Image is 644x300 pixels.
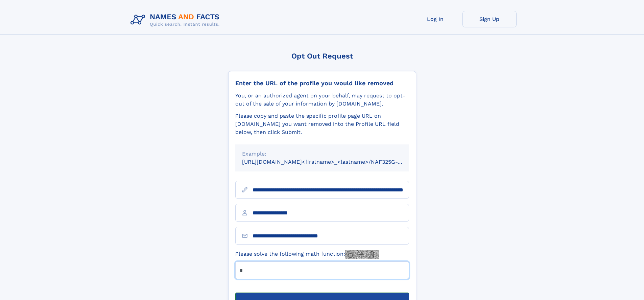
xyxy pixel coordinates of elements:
[235,92,409,108] div: You, or an authorized agent on your behalf, may request to opt-out of the sale of your informatio...
[235,250,379,259] label: Please solve the following math function:
[242,159,422,165] small: [URL][DOMAIN_NAME]<firstname>_<lastname>/NAF325G-xxxxxxxx
[235,112,409,136] div: Please copy and paste the specific profile page URL on [DOMAIN_NAME] you want removed into the Pr...
[228,52,416,60] div: Opt Out Request
[235,79,409,87] div: Enter the URL of the profile you would like removed
[128,11,225,29] img: Logo Names and Facts
[462,11,517,27] a: Sign Up
[408,11,462,27] a: Log In
[242,150,402,158] div: Example:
